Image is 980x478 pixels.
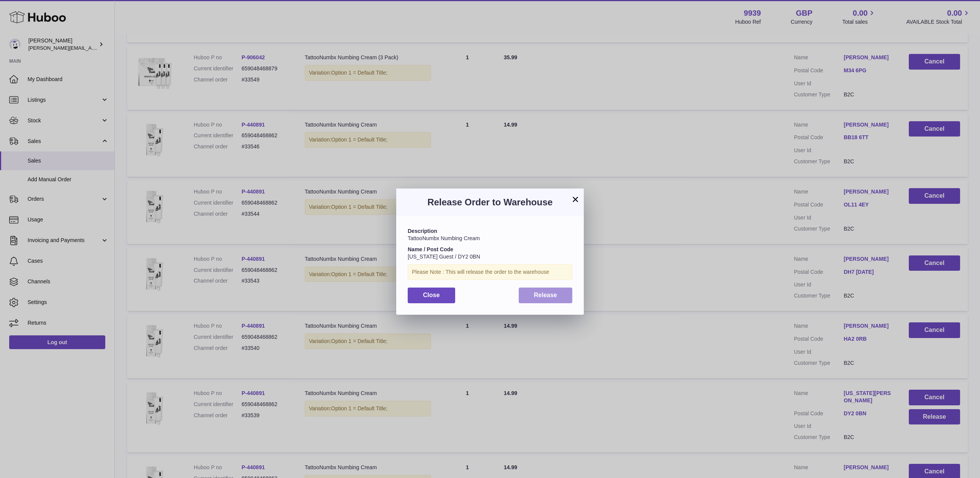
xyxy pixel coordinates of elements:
span: Release [534,292,557,298]
button: Close [408,288,455,303]
div: Please Note : This will release the order to the warehouse [408,264,572,280]
button: × [571,195,580,204]
strong: Description [408,228,437,234]
strong: Name / Post Code [408,246,453,252]
span: TattooNumbx Numbing Cream [408,235,480,241]
h3: Release Order to Warehouse [408,196,572,208]
span: [US_STATE] Guest / DY2 0BN [408,254,480,260]
span: Close [423,292,440,298]
button: Release [519,288,573,303]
